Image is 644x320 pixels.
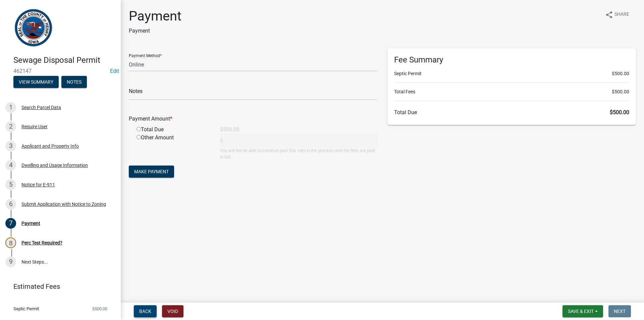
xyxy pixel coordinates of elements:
a: Edit [110,68,119,74]
div: Search Parcel Data [21,105,61,110]
span: $500.00 [612,88,629,95]
button: shareShare [600,8,635,21]
wm-modal-confirm: Edit Application Number [110,68,119,74]
div: 4 [5,160,16,171]
div: 2 [5,121,16,132]
div: Applicant and Property Info [21,144,79,148]
li: Septic Permit [394,70,629,77]
span: Next [614,309,626,314]
li: Total Fees [394,88,629,95]
button: Void [162,305,183,317]
div: Perc Test Required? [21,240,62,245]
div: Notice for E-911 [21,182,55,187]
span: Back [139,309,151,314]
span: Septic Permit [13,307,39,311]
span: Share [614,11,629,19]
div: Submit Application with Notice to Zoning [21,202,106,207]
button: Back [134,305,157,317]
span: $500.00 [610,109,629,116]
button: Make Payment [129,166,174,178]
div: Payment [21,221,40,226]
div: 1 [5,102,16,113]
div: 5 [5,179,16,190]
h1: Payment [129,8,181,24]
img: Henry County, Iowa [13,7,53,48]
div: Require User [21,124,48,129]
button: Next [608,305,631,317]
h6: Fee Summary [394,55,629,65]
p: Payment [129,27,181,35]
div: Total Due [131,126,215,134]
h4: Sewage Disposal Permit [13,55,115,65]
button: Save & Exit [562,305,603,317]
button: View Summary [13,76,59,88]
span: 462147 [13,68,107,74]
h6: Total Due [394,109,629,116]
div: Dwelling and Usage Information [21,163,88,168]
span: Make Payment [134,169,169,174]
i: share [605,11,613,19]
span: $500.00 [612,70,629,77]
span: $500.00 [92,307,107,311]
a: Estimated Fees [5,280,110,293]
wm-modal-confirm: Notes [61,80,87,85]
span: Save & Exit [568,309,594,314]
button: Notes [61,76,87,88]
div: Other Amount [131,134,215,160]
div: Payment Amount [124,115,382,123]
div: 7 [5,218,16,229]
div: 8 [5,237,16,248]
div: 3 [5,141,16,151]
div: 9 [5,257,16,267]
wm-modal-confirm: Summary [13,80,59,85]
div: 6 [5,199,16,210]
